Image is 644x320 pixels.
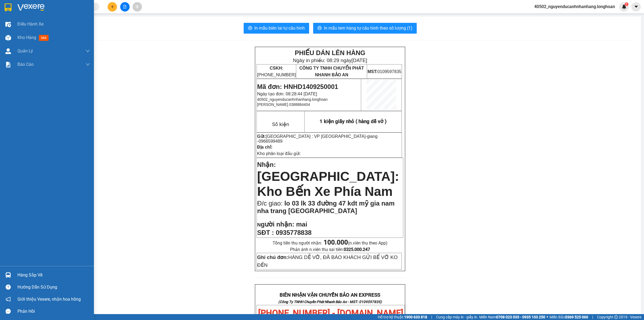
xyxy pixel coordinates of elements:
strong: 0369 525 060 [565,315,588,319]
div: Hàng sắp về [17,271,90,279]
span: lo 03 lk 33 đường 47 kdt mỹ gia nam nha trang [GEOGRAPHIC_DATA] [257,200,394,214]
strong: (Công Ty TNHH Chuyển Phát Nhanh Bảo An - MST: 0109597835) [278,300,382,304]
strong: Gửi: [257,134,266,139]
img: warehouse-icon [5,21,11,27]
span: 0935778838 [276,229,312,236]
span: - [257,134,378,143]
strong: 0325.000.247 [344,247,370,252]
button: file-add [120,2,130,12]
span: plus [111,5,114,9]
span: | [431,314,432,320]
span: Số kiện [272,121,289,127]
strong: Ghi chú đơn: [257,254,288,260]
strong: Địa chỉ: [257,145,272,149]
span: [PERSON_NAME] 0388884404 [257,102,310,107]
span: Kho phân loại đầu gửi: [257,151,301,156]
strong: CSKH: [270,66,283,70]
div: Hướng dẫn sử dụng [17,283,90,291]
strong: SĐT : [257,229,274,236]
strong: 1900 633 818 [404,315,427,319]
span: Giới thiệu Vexere, nhận hoa hồng [17,296,81,303]
span: [PHONE_NUMBER] [2,18,41,28]
span: caret-down [634,4,639,9]
strong: CSKH: [15,18,28,23]
img: icon-new-feature [622,4,627,9]
span: Kho hàng [17,35,36,40]
span: [GEOGRAPHIC_DATA] : VP [GEOGRAPHIC_DATA] [266,134,366,139]
span: copyright [614,315,618,319]
span: ⚪️ [547,316,548,318]
img: solution-icon [5,62,11,67]
span: Báo cáo [17,61,34,68]
span: [PHONE_NUMBER] [257,66,296,77]
strong: 0708 023 035 - 0935 103 250 [496,315,545,319]
span: Hỗ trợ kỹ thuật: [378,314,427,320]
img: warehouse-icon [5,48,11,54]
span: 40502_nguyenducanhnhanhang.longhoan [530,3,619,10]
span: | [592,314,593,320]
span: Ngày in phiếu: 08:29 ngày [293,57,367,63]
span: printer [248,26,252,31]
span: Cung cấp máy in - giấy in: [436,314,478,320]
span: Quản Lý [17,48,33,54]
span: Nhận: [257,161,276,168]
span: Phản ánh n.viên thu sai tiền: [290,247,370,252]
strong: BIÊN NHẬN VẬN CHUYỂN BẢO AN EXPRESS [280,292,380,298]
span: Đ/c giao: [257,200,284,207]
span: giang - [257,134,378,143]
strong: N [257,222,294,228]
span: 0109597835 [367,69,401,74]
span: Ngày in phiếu: 08:29 ngày [36,11,110,16]
span: CÔNG TY TNHH CHUYỂN PHÁT NHANH BẢO AN [42,18,107,28]
img: warehouse-icon [5,272,11,278]
span: mới [39,35,49,41]
strong: PHIẾU DÁN LÊN HÀNG [38,2,108,10]
span: [GEOGRAPHIC_DATA]: Kho Bến Xe Phía Nam [257,169,399,199]
div: Phản hồi [17,307,90,315]
span: CÔNG TY TNHH CHUYỂN PHÁT NHANH BẢO AN [299,66,364,77]
sup: 1 [625,2,628,6]
span: Miền Bắc [550,314,588,320]
span: Tổng tiền thu người nhận: [273,240,387,246]
span: 1 kiện giấy nhỏ ( hàng dễ vỡ ) [320,118,387,124]
span: notification [6,297,11,302]
span: question-circle [6,285,11,290]
span: Miền Nam [479,314,545,320]
button: printerIn mẫu biên lai tự cấu hình [244,23,309,34]
button: caret-down [631,2,641,12]
span: message [6,309,11,314]
span: printer [317,26,322,31]
span: gười nhận: [261,221,294,228]
span: (n.viên thu theo App) [324,240,387,246]
button: aim [133,2,142,12]
span: 1 [625,2,627,6]
span: Mã đơn: HNHD1409250001 [2,33,83,40]
strong: MST: [367,69,377,74]
strong: 100.000 [324,239,348,246]
img: logo-vxr [5,3,12,12]
button: printerIn mẫu tem hàng tự cấu hình theo số lượng (1) [313,23,417,34]
span: 0966599489 [259,139,283,143]
span: Ngày tạo đơn: 08:28:44 [DATE] [257,92,317,96]
span: Mã đơn: HNHD1409250001 [257,83,338,90]
span: In mẫu biên lai tự cấu hình [254,25,305,31]
span: 40502_nguyenducanhnhanhang.longhoan [257,97,327,102]
span: down [86,49,90,53]
span: Điều hành xe [17,21,43,27]
img: warehouse-icon [5,35,11,41]
span: file-add [123,5,127,9]
span: HÀNG DỄ VỠ, ĐÃ BÁO KHÁCH GỬI BỂ VỠ KO ĐỀN [257,254,397,268]
span: aim [135,5,139,9]
button: plus [108,2,117,12]
span: [DATE] [352,57,367,63]
span: down [86,62,90,67]
span: [PHONE_NUMBER] - [DOMAIN_NAME] [258,308,403,318]
span: mai [296,221,307,228]
strong: PHIẾU DÁN LÊN HÀNG [295,49,365,56]
span: In mẫu tem hàng tự cấu hình theo số lượng (1) [324,25,412,31]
